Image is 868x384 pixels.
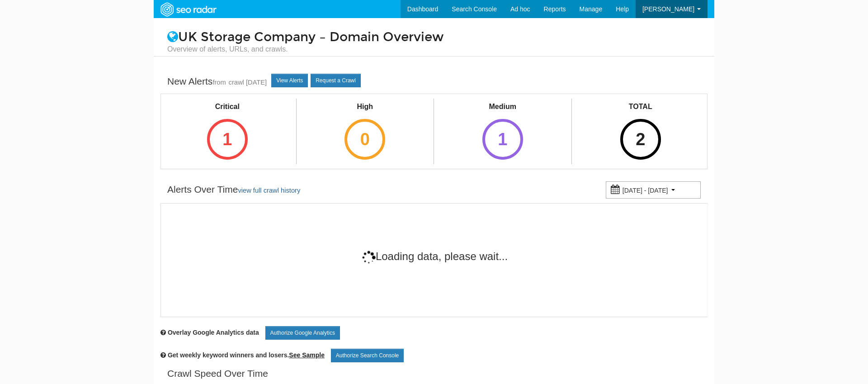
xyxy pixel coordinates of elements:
[482,119,523,160] div: 1
[157,1,219,18] img: SEORadar
[168,329,259,336] span: Overlay chart with Google Analytics data
[580,5,603,13] span: Manage
[199,102,256,112] div: Critical
[612,102,669,112] div: TOTAL
[623,187,668,194] small: [DATE] - [DATE]
[229,79,267,86] a: crawl [DATE]
[361,250,508,262] span: Loading data, please wait...
[167,44,701,54] small: Overview of alerts, URLs, and crawls.
[474,102,531,112] div: Medium
[642,5,694,13] span: [PERSON_NAME]
[168,351,325,359] span: Get weekly keyword winners and losers.
[160,30,708,54] h1: UK Storage Company – Domain Overview
[311,74,361,87] a: Request a Crawl
[620,119,661,160] div: 2
[344,119,385,160] div: 0
[616,5,629,13] span: Help
[207,119,248,160] div: 1
[336,102,393,112] div: High
[544,5,566,13] span: Reports
[167,75,267,89] div: New Alerts
[361,250,376,265] img: 11-4dc14fe5df68d2ae899e237faf9264d6df02605dd655368cb856cd6ce75c7573.gif
[289,351,325,359] a: See Sample
[331,349,404,362] a: Authorize Search Console
[212,79,226,86] small: from
[265,326,340,340] a: Authorize Google Analytics
[167,367,268,380] div: Crawl Speed Over Time
[510,5,530,13] span: Ad hoc
[271,74,308,87] a: View Alerts
[238,187,300,194] a: view full crawl history
[167,183,300,197] div: Alerts Over Time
